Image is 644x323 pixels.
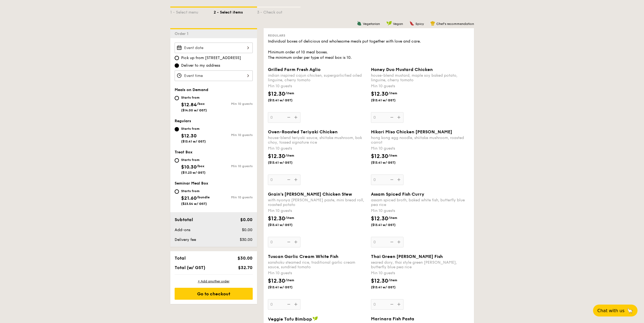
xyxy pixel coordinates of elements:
div: 3 - Check out [257,8,300,15]
div: Starts from [181,189,210,193]
span: Oven-Roasted Teriyaki Chicken [268,129,338,134]
span: ($13.41 w/ GST) [371,223,408,227]
div: Min 10 guests [268,208,367,214]
span: $12.30 [268,91,285,97]
span: Regulars [268,34,285,37]
span: Grain's [PERSON_NAME] Chicken Stew [268,192,352,197]
span: $12.84 [181,102,197,108]
button: Chat with us🦙 [593,305,637,316]
div: Individual boxes of delicious and wholesome meals put together with love and care. Minimum order ... [268,39,470,60]
div: Min 10 guests [214,133,253,137]
div: sanshoku steamed rice, traditional garlic cream sauce, sundried tomato [268,260,367,269]
span: ($13.41 w/ GST) [371,285,408,289]
span: /item [285,278,294,282]
input: Pick up from [STREET_ADDRESS] [175,56,179,60]
input: Event time [175,70,253,81]
span: ($13.41 w/ GST) [268,285,305,289]
span: $0.00 [240,217,252,222]
div: Starts from [181,127,206,131]
span: $32.70 [238,265,252,270]
span: /item [285,154,294,157]
span: Grilled Farm Fresh Aglio [268,67,321,72]
span: Seminar Meal Box [175,181,208,186]
div: Min 10 guests [371,270,470,276]
span: Chef's recommendation [436,22,474,26]
input: Starts from$12.30($13.41 w/ GST)Min 10 guests [175,127,179,131]
span: Meals on Demand [175,88,208,92]
div: seared dory, thai style green [PERSON_NAME], butterfly blue pea rice [371,260,470,269]
span: /item [388,278,397,282]
span: Subtotal [175,217,193,222]
input: Starts from$10.30/box($11.23 w/ GST)Min 10 guests [175,158,179,163]
span: $10.30 [181,164,197,170]
span: $12.30 [371,153,388,160]
span: $30.00 [238,256,252,261]
span: /bundle [197,195,210,199]
span: $21.60 [181,195,197,201]
span: $12.30 [371,278,388,284]
div: assam spiced broth, baked white fish, butterfly blue pea rice [371,198,470,207]
span: Honey Duo Mustard Chicken [371,67,433,72]
div: Starts from [181,158,206,162]
div: Min 10 guests [371,208,470,214]
span: /item [285,216,294,220]
span: $12.30 [371,91,388,97]
span: ($13.41 w/ GST) [268,160,305,165]
input: Deliver to my address [175,63,179,68]
div: + Add another order [175,279,253,283]
span: $12.30 [371,215,388,222]
span: ($11.23 w/ GST) [181,171,206,175]
div: 2 - Select items [214,8,257,15]
span: /item [388,91,397,95]
span: Marinara Fish Pasta [371,316,414,321]
span: $0.00 [242,228,252,232]
span: Chat with us [597,308,624,313]
span: Vegetarian [363,22,380,26]
span: Total (w/ GST) [175,265,205,270]
span: Total [175,256,186,261]
span: Veggie Tofu Bimbap [268,316,312,322]
div: hong kong egg noodle, shiitake mushroom, roasted carrot [371,135,470,145]
span: /item [388,216,397,220]
span: /item [388,154,397,157]
span: /box [197,102,205,106]
div: Min 10 guests [268,146,367,151]
span: /item [285,91,294,95]
span: Thai Green [PERSON_NAME] Fish [371,254,443,259]
div: Min 10 guests [371,83,470,89]
div: Min 10 guests [214,102,253,106]
span: Hikari Miso Chicken [PERSON_NAME] [371,129,452,134]
span: Order 1 [175,31,191,36]
span: ($13.41 w/ GST) [268,223,305,227]
span: Pick up from [STREET_ADDRESS] [181,55,241,61]
span: ($13.41 w/ GST) [371,160,408,165]
div: with nyonya [PERSON_NAME] paste, mini bread roll, roasted potato [268,198,367,207]
span: Assam Spiced Fish Curry [371,192,424,197]
span: $12.30 [268,153,285,160]
div: Min 10 guests [214,195,253,199]
input: Starts from$21.60/bundle($23.54 w/ GST)Min 10 guests [175,189,179,194]
img: icon-vegan.f8ff3823.svg [386,21,392,26]
span: Treat Box [175,150,193,154]
span: $30.00 [240,237,252,242]
span: $12.30 [268,215,285,222]
span: ($23.54 w/ GST) [181,202,207,206]
span: Add-ons [175,228,190,232]
span: $12.30 [268,278,285,284]
div: indian inspired cajun chicken, supergarlicfied oiled linguine, cherry tomato [268,73,367,82]
span: Delivery fee [175,237,196,242]
span: ($13.41 w/ GST) [181,140,206,143]
img: icon-chef-hat.a58ddaea.svg [430,21,435,26]
div: Go to checkout [175,288,253,300]
div: Min 10 guests [268,83,367,89]
div: Min 10 guests [371,146,470,151]
span: /box [197,164,204,168]
img: icon-vegetarian.fe4039eb.svg [357,21,362,26]
div: Min 10 guests [214,164,253,168]
span: ($14.00 w/ GST) [181,108,207,112]
span: Spicy [415,22,424,26]
div: Min 10 guests [268,270,367,276]
img: icon-spicy.37a8142b.svg [409,21,414,26]
div: house-blend mustard, maple soy baked potato, linguine, cherry tomato [371,73,470,82]
span: ($13.41 w/ GST) [268,98,305,102]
